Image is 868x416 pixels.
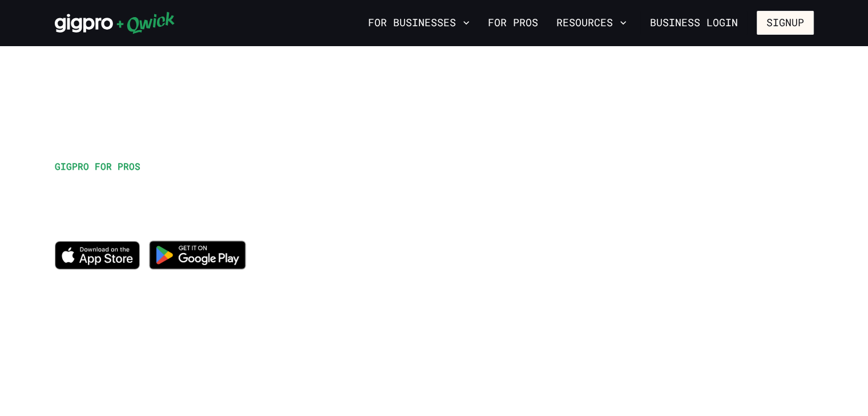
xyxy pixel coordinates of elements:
[55,160,140,172] span: GIGPRO FOR PROS
[552,13,631,32] button: Resources
[483,13,543,32] a: For Pros
[55,260,140,272] a: Download on the App Store
[142,234,253,276] img: Get it on Google Play
[757,11,814,35] button: Signup
[55,178,510,229] h1: Work when you want, explore new opportunities, and get paid for it!
[640,11,748,35] a: Business Login
[364,13,474,32] button: For Businesses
